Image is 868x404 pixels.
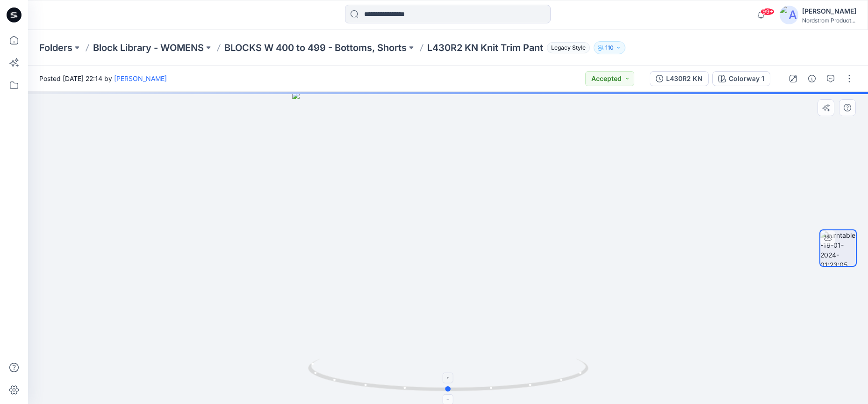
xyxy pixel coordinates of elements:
[39,41,72,54] a: Folders
[804,71,819,86] button: Details
[543,41,590,54] button: Legacy Style
[114,74,167,82] a: [PERSON_NAME]
[729,73,764,84] div: Colorway 1
[666,73,703,84] div: L430R2 KN
[594,41,625,54] button: 110
[547,42,590,53] span: Legacy Style
[605,43,614,53] p: 110
[650,71,709,86] button: L430R2 KN
[224,41,407,54] a: BLOCKS W 400 to 499 - Bottoms, Shorts
[712,71,770,86] button: Colorway 1
[760,8,775,15] span: 99+
[39,73,167,83] span: Posted [DATE] 22:14 by
[820,230,856,266] img: turntable-18-01-2024-01:23:05
[802,17,856,24] div: Nordstrom Product...
[93,41,204,54] a: Block Library - WOMENS
[802,6,856,17] div: [PERSON_NAME]
[427,41,543,54] p: L430R2 KN Knit Trim Pant
[780,6,798,24] img: avatar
